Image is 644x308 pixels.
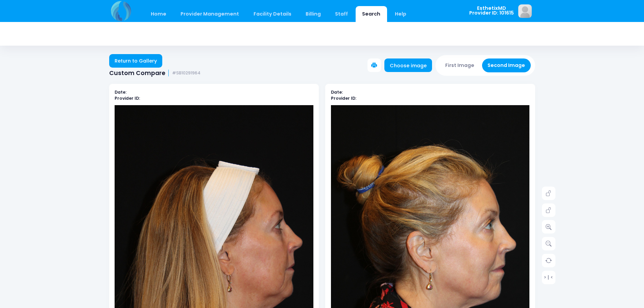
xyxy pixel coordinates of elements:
[109,70,165,77] span: Custom Compare
[440,58,480,72] button: First Image
[469,6,514,16] span: EsthetixMD Provider ID: 101615
[174,6,246,22] a: Provider Management
[384,58,432,72] a: Choose image
[331,89,343,95] b: Date:
[115,95,140,101] b: Provider ID:
[115,89,126,95] b: Date:
[109,54,163,68] a: Return to Gallery
[144,6,173,22] a: Home
[542,270,555,284] a: > | <
[329,6,355,22] a: Staff
[356,6,387,22] a: Search
[331,95,356,101] b: Provider ID:
[518,4,532,18] img: image
[299,6,327,22] a: Billing
[172,71,200,76] small: #SB10291964
[388,6,413,22] a: Help
[247,6,298,22] a: Facility Details
[482,58,531,72] button: Second Image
